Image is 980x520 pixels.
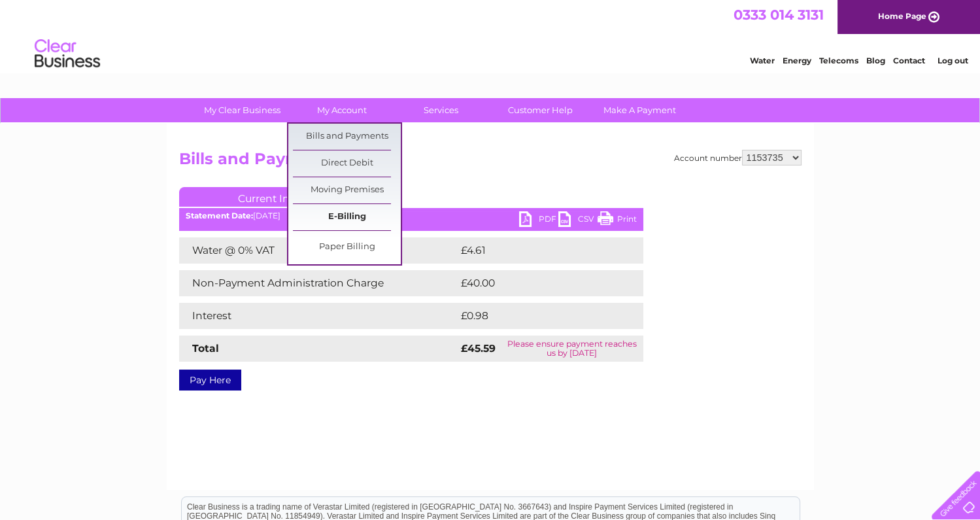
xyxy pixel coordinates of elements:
[293,204,401,230] a: E-Billing
[674,150,802,165] div: Account number
[179,370,241,390] a: Pay Here
[519,211,558,230] a: PDF
[293,124,401,150] a: Bills and Payments
[893,56,925,65] a: Contact
[179,303,458,329] td: Interest
[293,177,401,203] a: Moving Premises
[458,237,611,264] td: £4.61
[598,211,637,230] a: Print
[558,211,598,230] a: CSV
[458,270,618,296] td: £40.00
[937,56,968,65] a: Log out
[293,234,401,260] a: Paper Billing
[783,56,811,65] a: Energy
[461,342,496,355] strong: £45.59
[179,237,458,264] td: Water @ 0% VAT
[179,211,643,220] div: [DATE]
[179,270,458,296] td: Non-Payment Administration Charge
[734,7,824,23] a: 0333 014 3131
[179,150,802,175] h2: Bills and Payments
[293,150,401,177] a: Direct Debit
[179,187,375,207] a: Current Invoice
[192,342,219,355] strong: Total
[288,98,396,122] a: My Account
[501,336,643,362] td: Please ensure payment reaches us by [DATE]
[182,7,800,63] div: Clear Business is a trading name of Verastar Limited (registered in [GEOGRAPHIC_DATA] No. 3667643...
[866,56,885,65] a: Blog
[34,34,101,74] img: logo.png
[586,98,694,122] a: Make A Payment
[819,56,858,65] a: Telecoms
[188,98,296,122] a: My Clear Business
[387,98,495,122] a: Services
[486,98,594,122] a: Customer Help
[458,303,613,329] td: £0.98
[186,211,253,220] b: Statement Date:
[750,56,775,65] a: Water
